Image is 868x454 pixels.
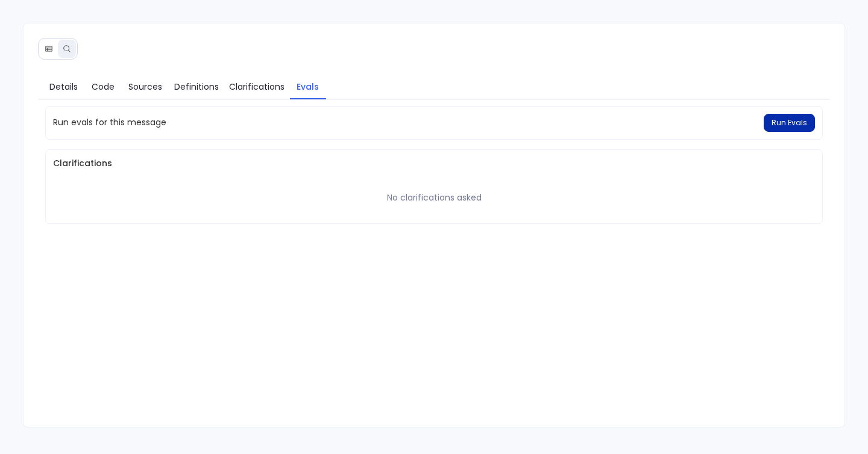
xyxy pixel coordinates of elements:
[229,80,285,93] span: Clarifications
[772,118,807,128] span: Run Evals
[174,80,219,93] span: Definitions
[764,114,815,132] button: Run Evals
[49,80,78,93] span: Details
[92,80,115,93] span: Code
[128,80,162,93] span: Sources
[53,157,816,170] span: Clarifications
[297,80,319,93] span: Evals
[53,116,166,129] span: Run evals for this message
[387,191,482,204] div: No clarifications asked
